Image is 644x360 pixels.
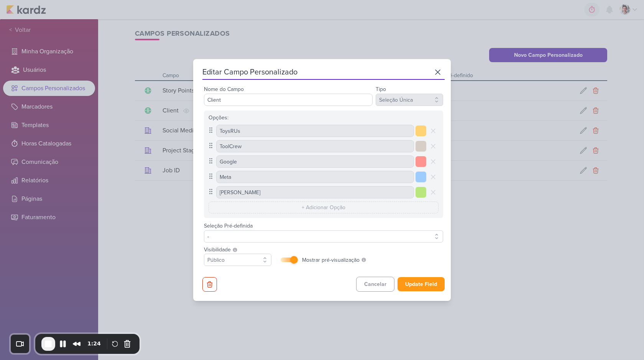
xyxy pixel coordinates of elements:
div: Opções: [209,114,439,122]
input: Option 3 [216,155,414,168]
input: Option 1 [216,125,414,137]
div: Editar Campo Personalizado [202,67,428,78]
button: Cancelar [356,277,394,292]
label: Visibilidade [204,246,231,254]
input: Option 4 [216,171,414,183]
input: fieldName [204,94,373,106]
label: Mostrar pré-visualização [302,256,360,264]
input: + Adicionar Opção [209,201,439,213]
button: - [204,230,443,243]
input: Option 5 [216,186,414,198]
input: Option 2 [216,140,414,152]
label: Nome do Campo [204,86,244,92]
button: Update Field [398,277,445,291]
label: Tipo [376,86,386,92]
label: Seleção Pré-definida [204,223,253,229]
